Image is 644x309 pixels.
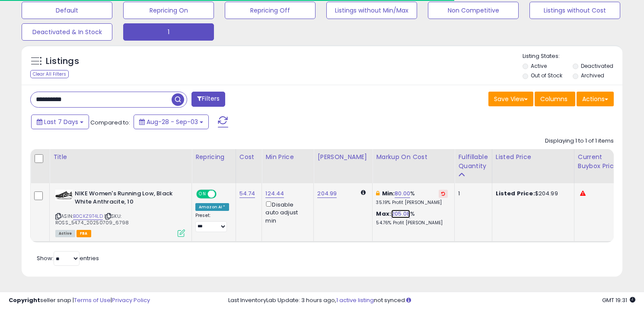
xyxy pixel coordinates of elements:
span: Show: entries [37,254,99,262]
div: 1 [458,190,485,198]
span: 2025-09-11 19:31 GMT [602,296,635,304]
button: Save View [488,92,533,106]
span: Compared to: [90,118,130,127]
a: 124.44 [265,189,284,198]
a: Terms of Use [74,296,111,304]
button: Aug-28 - Sep-03 [134,115,209,129]
button: Last 7 Days [31,115,89,129]
a: 54.74 [239,189,255,198]
div: Repricing [195,153,232,162]
div: Last InventoryLab Update: 3 hours ago, not synced. [228,296,636,305]
th: The percentage added to the cost of goods (COGS) that forms the calculator for Min & Max prices. [373,149,455,183]
a: 204.99 [317,189,337,198]
a: 1 active listing [336,296,374,304]
div: ASIN: [55,190,185,236]
button: Columns [535,92,575,106]
div: Markup on Cost [376,153,451,162]
p: Listing States: [523,52,622,61]
p: 35.19% Profit [PERSON_NAME] [376,200,448,206]
span: | SKU: ROSS_54.74_20250709_6798 [55,213,129,226]
span: All listings currently available for purchase on Amazon [55,230,75,237]
button: Listings without Min/Max [326,2,417,19]
button: Filters [191,92,225,107]
div: Preset: [195,213,229,232]
div: [PERSON_NAME] [317,153,369,162]
button: Repricing Off [225,2,316,19]
span: FBA [77,230,91,237]
label: Active [531,62,547,70]
b: NIKE Women's Running Low, Black White Anthracite, 10 [75,190,180,208]
div: Current Buybox Price [578,153,622,171]
div: Cost [239,153,258,162]
div: Title [53,153,188,162]
label: Archived [581,72,604,79]
img: 41bEhUgt7WL._SL40_.jpg [55,190,73,201]
button: Repricing On [123,2,214,19]
div: Min Price [265,153,310,162]
div: Fulfillable Quantity [458,153,488,171]
div: seller snap | | [9,296,150,305]
div: Clear All Filters [30,70,69,78]
div: Displaying 1 to 1 of 1 items [545,137,614,145]
a: Privacy Policy [112,296,150,304]
button: Actions [577,92,614,106]
label: Out of Stock [531,72,562,79]
div: $204.99 [496,190,567,198]
span: Aug-28 - Sep-03 [147,118,198,126]
b: Listed Price: [496,189,535,198]
button: Deactivated & In Stock [22,23,112,41]
b: Min: [382,189,395,198]
button: Non Competitive [428,2,519,19]
div: Disable auto adjust min [265,200,307,225]
label: Deactivated [581,62,613,70]
div: % [376,190,448,206]
button: 1 [123,23,214,41]
span: OFF [215,191,229,198]
a: 205.08 [391,210,410,218]
span: ON [197,191,208,198]
p: 54.76% Profit [PERSON_NAME] [376,220,448,226]
div: Listed Price [496,153,571,162]
div: % [376,210,448,226]
button: Listings without Cost [529,2,620,19]
div: Amazon AI * [195,203,229,211]
span: Columns [540,95,567,103]
a: 80.00 [395,189,410,198]
strong: Copyright [9,296,40,304]
span: Last 7 Days [44,118,78,126]
button: Default [22,2,112,19]
h5: Listings [46,55,79,67]
a: B0CKZ9T4LD [73,213,103,220]
b: Max: [376,210,391,218]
